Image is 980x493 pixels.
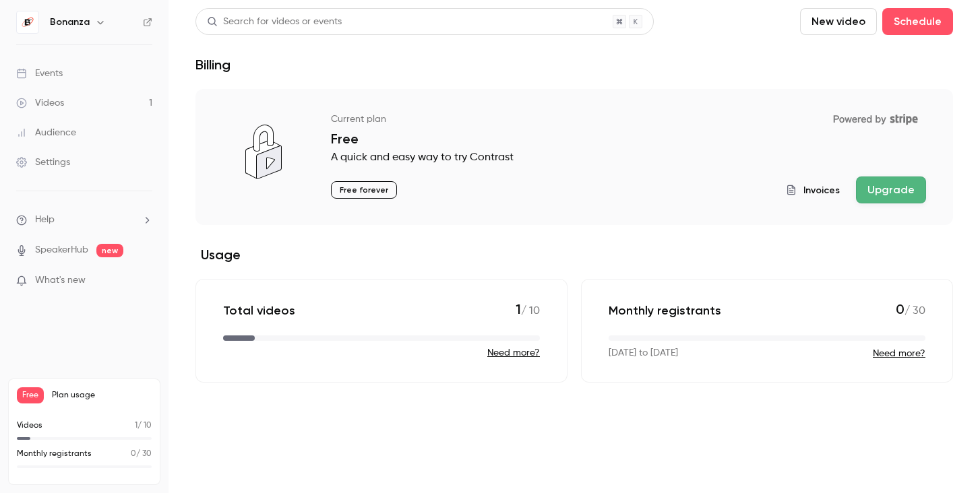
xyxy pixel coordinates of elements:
[16,126,76,139] div: Audience
[131,448,152,460] p: / 30
[135,422,137,430] span: 1
[331,150,926,166] p: A quick and easy way to try Contrast
[52,390,152,401] span: Plan usage
[50,15,90,29] h6: Bonanza
[331,112,386,126] p: Current plan
[35,243,88,257] a: SpeakerHub
[17,11,38,33] img: Bonanza
[896,301,925,319] p: / 30
[609,302,721,319] p: Monthly registrants
[856,176,926,203] button: Upgrade
[516,301,540,319] p: / 10
[17,448,92,460] p: Monthly registrants
[136,275,152,287] iframe: Noticeable Trigger
[16,213,152,227] li: help-dropdown-opener
[873,347,925,360] button: Need more?
[131,450,136,458] span: 0
[800,8,877,35] button: New video
[17,387,44,403] span: Free
[35,273,86,288] span: What's new
[896,301,905,317] span: 0
[16,67,63,80] div: Events
[207,15,342,29] div: Search for videos or events
[195,89,953,383] section: billing
[331,131,926,147] p: Free
[16,96,64,110] div: Videos
[516,301,521,317] span: 1
[16,156,70,169] div: Settings
[96,244,123,257] span: new
[803,183,840,197] span: Invoices
[195,246,953,263] h2: Usage
[609,346,678,360] p: [DATE] to [DATE]
[786,183,840,197] button: Invoices
[223,302,295,319] p: Total videos
[195,57,231,73] h1: Billing
[35,213,55,227] span: Help
[331,181,397,199] p: Free forever
[17,420,42,432] p: Videos
[487,346,540,360] button: Need more?
[882,8,953,35] button: Schedule
[135,420,152,432] p: / 10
